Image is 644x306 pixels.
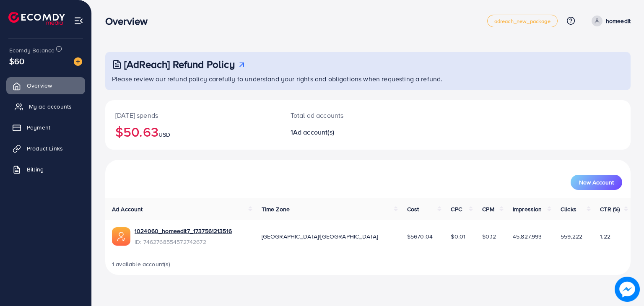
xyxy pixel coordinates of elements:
[588,16,631,26] a: homeedit
[487,15,558,27] a: adreach_new_package
[27,165,44,174] span: Billing
[112,205,143,213] span: Ad Account
[112,260,171,268] span: 1 available account(s)
[29,102,72,111] span: My ad accounts
[115,124,270,140] h2: $50.63
[112,74,626,84] p: Please review our refund policy carefully to understand your rights and obligations when requesti...
[451,205,462,213] span: CPC
[9,46,55,54] span: Ecomdy Balance
[158,130,170,139] span: USD
[6,98,85,115] a: My ad accounts
[262,232,378,241] span: [GEOGRAPHIC_DATA]/[GEOGRAPHIC_DATA]
[561,205,576,213] span: Clicks
[600,232,610,241] span: 1.22
[135,238,232,246] span: ID: 7462768554572742672
[513,232,542,241] span: 45,827,993
[27,81,52,90] span: Overview
[105,15,154,27] h3: Overview
[6,77,85,94] a: Overview
[6,140,85,157] a: Product Links
[6,161,85,178] a: Billing
[482,232,496,241] span: $0.12
[451,232,465,241] span: $0.01
[407,232,433,241] span: $5670.04
[494,18,551,24] span: adreach_new_package
[135,227,232,235] a: 1024060_homeedit7_1737561213516
[291,128,402,136] h2: 1
[579,179,614,185] span: New Account
[615,277,640,302] img: image
[262,205,290,213] span: Time Zone
[74,16,83,26] img: menu
[124,58,235,70] h3: [AdReach] Refund Policy
[115,110,270,120] p: [DATE] spends
[606,16,631,26] p: homeedit
[6,119,85,136] a: Payment
[112,227,130,246] img: ic-ads-acc.e4c84228.svg
[74,57,82,66] img: image
[482,205,494,213] span: CPM
[8,12,65,25] img: logo
[27,123,50,132] span: Payment
[27,144,63,153] span: Product Links
[9,55,24,67] span: $60
[291,110,402,120] p: Total ad accounts
[293,127,334,137] span: Ad account(s)
[513,205,542,213] span: Impression
[407,205,419,213] span: Cost
[561,232,582,241] span: 559,222
[571,175,622,190] button: New Account
[600,205,620,213] span: CTR (%)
